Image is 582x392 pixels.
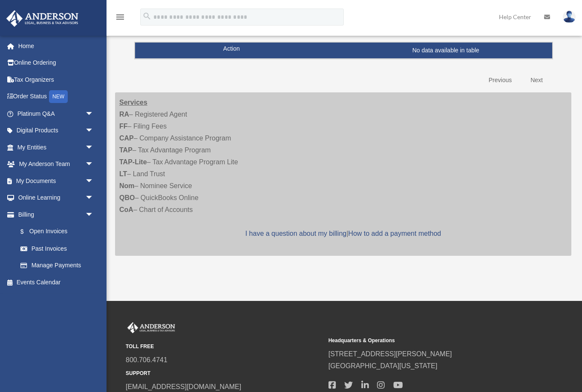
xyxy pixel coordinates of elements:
[119,111,129,118] strong: RA
[119,206,133,213] strong: CoA
[6,206,102,223] a: Billingarrow_drop_down
[119,182,135,189] strong: Nom
[119,134,134,142] strong: CAP
[6,139,107,156] a: My Entitiesarrow_drop_down
[119,158,147,166] strong: TAP-Lite
[119,170,127,177] strong: LT
[6,274,107,291] a: Events Calendar
[135,43,552,59] td: No data available in table
[245,230,346,237] a: I have a question about my billing
[328,336,525,345] small: Headquarters & Operations
[126,383,241,390] a: [EMAIL_ADDRESS][DOMAIN_NAME]
[482,72,518,89] a: Previous
[119,99,147,106] strong: Services
[85,189,102,207] span: arrow_drop_down
[6,54,107,72] a: Online Ordering
[85,172,102,190] span: arrow_drop_down
[85,139,102,156] span: arrow_drop_down
[328,362,438,369] a: [GEOGRAPHIC_DATA][US_STATE]
[524,72,549,89] a: Next
[12,240,102,257] a: Past Invoices
[12,257,102,274] a: Manage Payments
[119,228,567,240] p: |
[348,230,441,237] a: How to add a payment method
[12,223,98,240] a: $Open Invoices
[4,10,81,27] img: Anderson Advisors Platinum Portal
[563,11,576,23] img: User Pic
[119,146,133,154] strong: TAP
[85,105,102,123] span: arrow_drop_down
[119,194,135,201] strong: QBO
[126,369,323,378] small: SUPPORT
[6,37,107,54] a: Home
[142,11,152,21] i: search
[115,15,125,22] a: menu
[115,12,125,22] i: menu
[6,189,107,206] a: Online Learningarrow_drop_down
[6,88,107,106] a: Order StatusNEW
[6,172,107,189] a: My Documentsarrow_drop_down
[6,122,107,139] a: Digital Productsarrow_drop_down
[85,206,102,223] span: arrow_drop_down
[126,342,323,351] small: TOLL FREE
[6,105,107,122] a: Platinum Q&Aarrow_drop_down
[126,356,167,363] a: 800.706.4741
[115,92,571,256] div: – Registered Agent – Filing Fees – Company Assistance Program – Tax Advantage Program – Tax Advan...
[6,71,107,88] a: Tax Organizers
[126,322,177,333] img: Anderson Advisors Platinum Portal
[85,156,102,173] span: arrow_drop_down
[328,350,452,358] a: [STREET_ADDRESS][PERSON_NAME]
[119,123,128,130] strong: FF
[85,122,102,140] span: arrow_drop_down
[6,156,107,173] a: My Anderson Teamarrow_drop_down
[49,90,68,103] div: NEW
[25,226,29,237] span: $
